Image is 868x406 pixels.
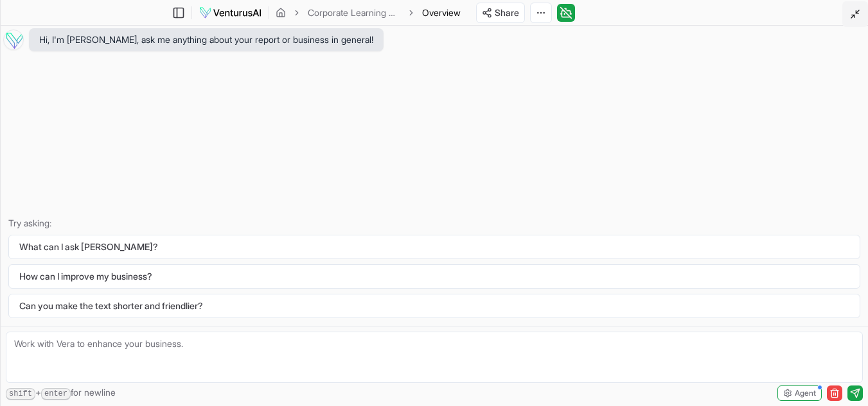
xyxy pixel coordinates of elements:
p: Try asking: [8,217,860,230]
span: Hi, I'm [PERSON_NAME], ask me anything about your report or business in general! [39,33,373,46]
button: Share [476,3,525,23]
button: What can I ask [PERSON_NAME]? [8,235,860,259]
span: Agent [795,388,816,398]
nav: breadcrumb [276,6,461,19]
kbd: shift [6,388,35,400]
kbd: enter [41,388,71,400]
span: Share [495,6,519,19]
a: Corporate Learning Solutions [308,6,400,19]
img: Vera [3,30,24,50]
button: How can I improve my business? [8,264,860,289]
button: Agent [777,385,822,401]
button: Can you make the text shorter and friendlier? [8,294,860,318]
span: Overview [422,6,461,19]
img: logo [199,5,262,21]
span: + for newline [6,386,116,400]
